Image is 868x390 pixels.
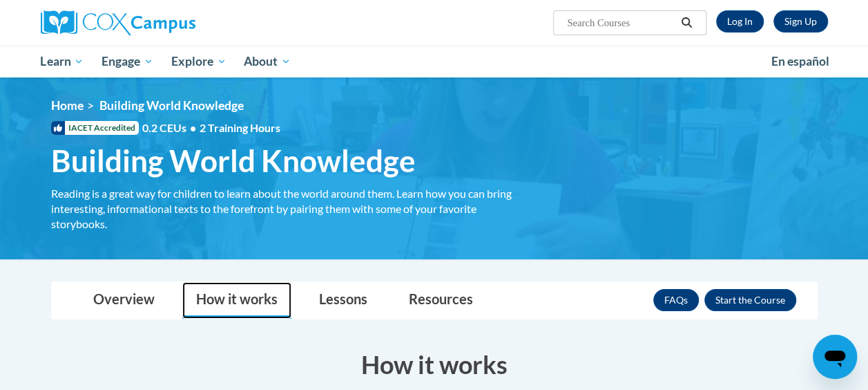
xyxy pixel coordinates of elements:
[704,289,796,311] button: Enroll
[41,10,195,35] img: Cox Campus
[51,98,84,113] a: Home
[51,142,416,179] span: Building World Knowledge
[235,46,300,77] a: About
[51,186,528,232] div: Reading is a great way for children to learn about the world around them. Learn how you can bring...
[171,53,226,70] span: Explore
[244,53,291,70] span: About
[190,121,196,134] span: •
[305,282,381,319] a: Lessons
[41,10,289,35] a: Cox Campus
[771,54,829,68] span: En español
[653,289,699,311] a: FAQs
[676,15,697,31] button: Search
[51,347,818,382] h3: How it works
[566,15,676,31] input: Search Courses
[93,46,162,77] a: Engage
[200,121,280,134] span: 2 Training Hours
[813,335,857,379] iframe: Button to launch messaging window
[762,47,838,76] a: En español
[32,46,93,77] a: Learn
[30,46,838,77] div: Main menu
[79,282,168,319] a: Overview
[182,282,291,319] a: How it works
[51,121,139,135] span: IACET Accredited
[773,10,828,32] a: Register
[102,53,153,70] span: Engage
[142,120,280,136] span: 0.2 CEUs
[716,10,764,32] a: Log In
[395,282,487,319] a: Resources
[162,46,235,77] a: Explore
[99,98,244,113] span: Building World Knowledge
[40,53,84,70] span: Learn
